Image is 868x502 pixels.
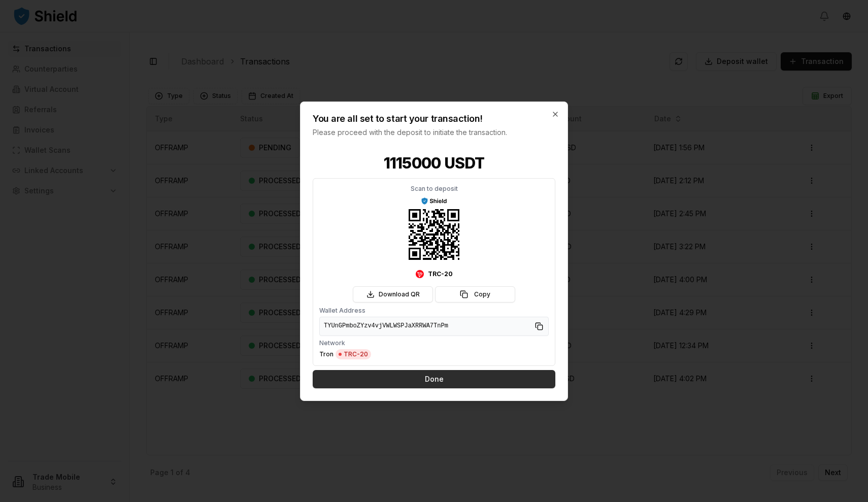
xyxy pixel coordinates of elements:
[313,370,555,388] button: Done
[313,127,555,137] p: Please proceed with the deposit to initiate the transaction.
[319,307,549,315] p: Wallet Address
[324,322,532,330] span: TYUnGPmboZYzv4vjVWLWSPJaXRRWA7TnPm
[411,184,458,192] p: Scan to deposit
[313,153,555,172] h1: 1115000 USDT
[428,270,453,278] span: TRC-20
[319,339,549,347] p: Network
[416,270,424,278] img: Tron Logo
[435,286,515,303] button: Copy
[353,286,433,303] button: Download QR
[313,114,555,123] h2: You are all set to start your transaction!
[319,350,333,358] span: Tron
[336,349,371,359] span: TRC-20
[421,196,447,205] img: ShieldPay Logo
